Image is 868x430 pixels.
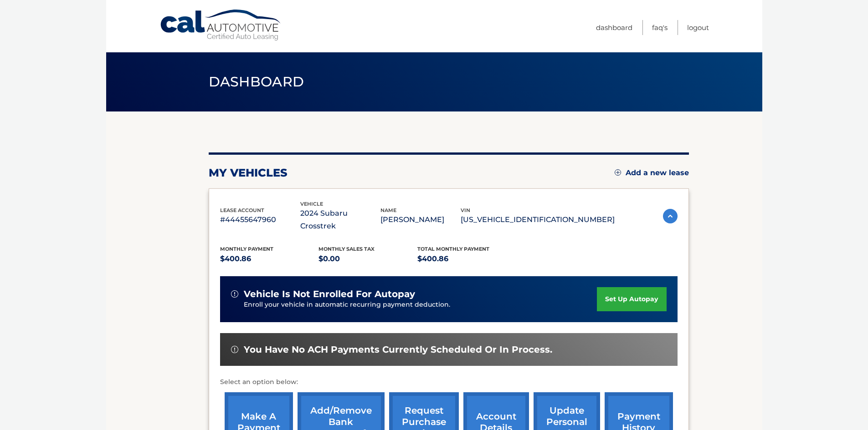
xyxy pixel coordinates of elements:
[615,169,621,176] img: add.svg
[244,344,552,355] span: You have no ACH payments currently scheduled or in process.
[318,246,375,252] span: Monthly sales Tax
[461,213,615,226] p: [US_VEHICLE_IDENTIFICATION_NUMBER]
[380,213,461,226] p: [PERSON_NAME]
[380,207,396,213] span: name
[417,253,516,265] p: $400.86
[318,253,417,265] p: $0.00
[652,20,668,35] a: FAQ's
[300,201,323,207] span: vehicle
[597,287,666,311] a: set up autopay
[461,207,470,213] span: vin
[159,9,282,41] a: Cal Automotive
[220,207,264,213] span: lease account
[596,20,632,35] a: Dashboard
[220,377,678,388] p: Select an option below:
[615,168,689,177] a: Add a new lease
[244,300,597,310] p: Enroll your vehicle in automatic recurring payment deduction.
[417,246,489,252] span: Total Monthly Payment
[687,20,709,35] a: Logout
[231,346,238,353] img: alert-white.svg
[300,207,380,233] p: 2024 Subaru Crosstrek
[209,166,288,180] h2: my vehicles
[220,253,319,265] p: $400.86
[244,288,415,300] span: vehicle is not enrolled for autopay
[231,290,238,298] img: alert-white.svg
[220,246,273,252] span: Monthly Payment
[663,209,678,223] img: accordion-active.svg
[220,213,300,226] p: #44455647960
[209,73,304,90] span: Dashboard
